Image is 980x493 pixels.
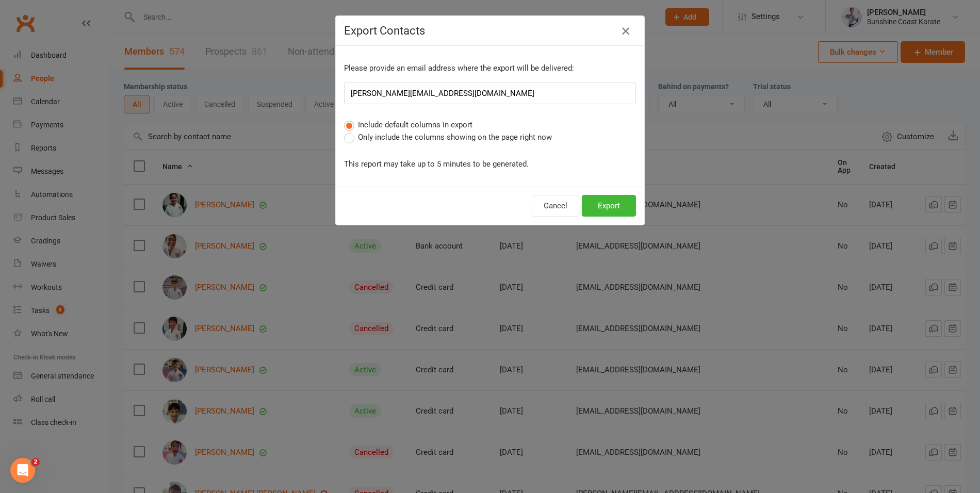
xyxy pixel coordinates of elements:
[344,62,636,74] p: Please provide an email address where the export will be delivered:
[31,458,40,466] span: 2
[344,158,636,170] p: This report may take up to 5 minutes to be generated.
[10,458,35,483] iframe: Intercom live chat
[358,131,552,142] span: Only include the columns showing on the page right now
[582,195,636,217] button: Export
[344,24,636,37] h4: Export Contacts
[358,119,472,129] span: Include default columns in export
[532,195,579,217] button: Cancel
